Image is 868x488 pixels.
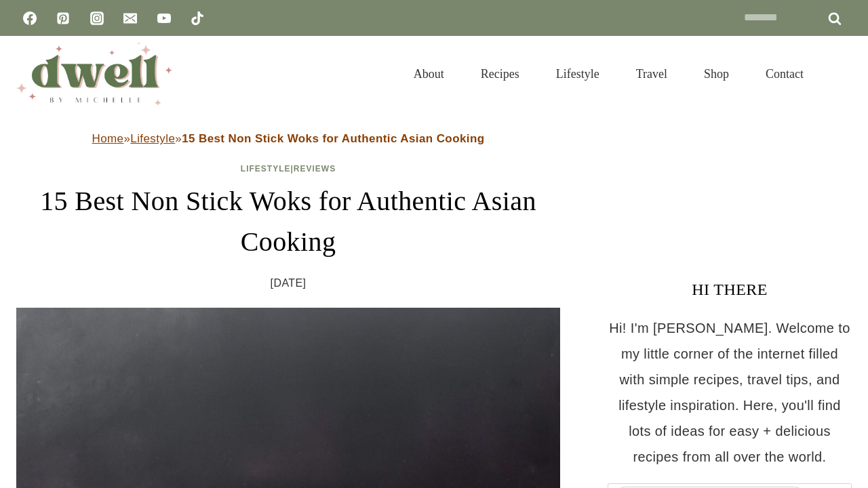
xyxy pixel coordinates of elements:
a: Lifestyle [130,132,175,145]
a: Facebook [16,5,43,32]
nav: Primary Navigation [395,50,822,98]
a: Instagram [83,5,111,32]
span: » » [92,132,485,145]
a: TikTok [184,5,211,32]
a: Travel [618,50,686,98]
img: DWELL by michelle [16,43,172,105]
a: Reviews [294,164,336,174]
a: About [395,50,462,98]
a: Pinterest [50,5,77,32]
p: Hi! I'm [PERSON_NAME]. Welcome to my little corner of the internet filled with simple recipes, tr... [608,315,852,470]
span: | [241,164,336,174]
a: YouTube [151,5,178,32]
a: Email [117,5,144,32]
a: Shop [686,50,747,98]
a: Lifestyle [241,164,291,174]
a: Lifestyle [538,50,618,98]
h3: HI THERE [608,277,852,302]
strong: 15 Best Non Stick Woks for Authentic Asian Cooking [182,132,484,145]
time: [DATE] [271,273,307,293]
a: Contact [747,50,822,98]
h1: 15 Best Non Stick Woks for Authentic Asian Cooking [16,181,560,262]
a: Recipes [462,50,538,98]
a: Home [92,132,124,145]
button: View Search Form [829,62,852,85]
